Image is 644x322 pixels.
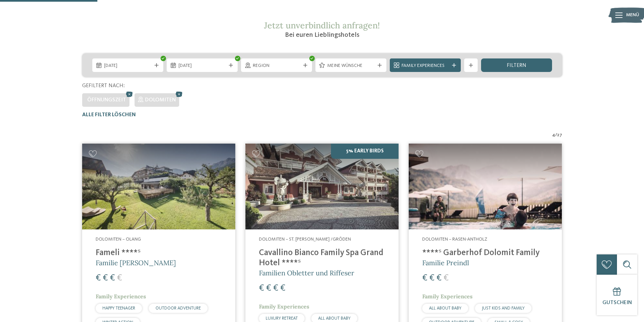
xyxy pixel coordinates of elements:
[259,284,264,293] span: €
[422,274,427,282] span: €
[253,63,300,69] span: Region
[178,63,226,69] span: [DATE]
[557,132,562,139] span: 27
[444,274,449,282] span: €
[266,284,271,293] span: €
[96,258,176,267] span: Familie [PERSON_NAME]
[259,237,351,242] span: Dolomiten – St. [PERSON_NAME] /Gröden
[597,275,637,315] a: Gutschein
[422,237,487,242] span: Dolomiten – Rasen-Antholz
[555,132,557,139] span: /
[273,284,278,293] span: €
[482,306,525,311] span: JUST KIDS AND FAMILY
[104,63,151,69] span: [DATE]
[280,284,285,293] span: €
[156,306,201,311] span: OUTDOOR ADVENTURE
[602,300,632,305] span: Gutschein
[422,258,469,267] span: Familie Preindl
[507,63,526,68] span: filtern
[422,248,548,258] h4: ****ˢ Garberhof Dolomit Family
[285,32,359,39] span: Bei euren Lieblingshotels
[552,132,555,139] span: 4
[96,274,101,282] span: €
[402,63,449,69] span: Family Experiences
[82,112,136,118] span: Alle Filter löschen
[422,293,473,300] span: Family Experiences
[259,303,309,310] span: Family Experiences
[259,269,354,277] span: Familien Obletter und Riffeser
[327,63,375,69] span: Meine Wünsche
[110,274,115,282] span: €
[87,97,126,103] span: Öffnungszeit
[117,274,122,282] span: €
[96,237,141,242] span: Dolomiten – Olang
[318,316,351,321] span: ALL ABOUT BABY
[436,274,442,282] span: €
[82,83,125,89] span: Gefiltert nach:
[245,144,399,230] img: Family Spa Grand Hotel Cavallino Bianco ****ˢ
[82,144,235,230] img: Familienhotels gesucht? Hier findet ihr die besten!
[96,293,146,300] span: Family Experiences
[409,144,562,230] img: Familienhotels gesucht? Hier findet ihr die besten!
[102,306,135,311] span: HAPPY TEENAGER
[429,306,461,311] span: ALL ABOUT BABY
[145,97,176,103] span: Dolomiten
[429,274,434,282] span: €
[103,274,108,282] span: €
[259,248,385,268] h4: Cavallino Bianco Family Spa Grand Hotel ****ˢ
[266,316,298,321] span: LUXURY RETREAT
[264,20,380,31] span: Jetzt unverbindlich anfragen!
